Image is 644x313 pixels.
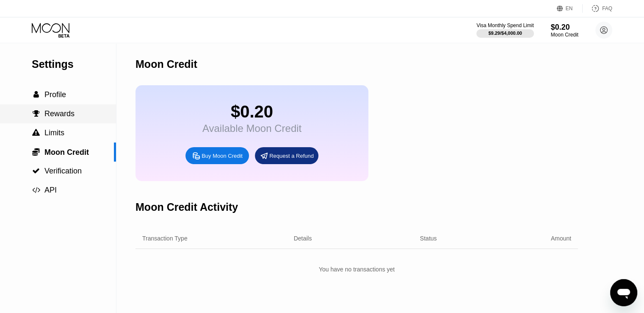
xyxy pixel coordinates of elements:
div:  [32,167,40,175]
div: Moon Credit Activity [135,201,238,213]
div: EN [557,4,583,13]
div: $0.20 [551,23,578,32]
span: Profile [44,90,66,99]
div: You have no transactions yet [135,262,578,277]
div: Buy Moon Credit [202,152,243,159]
div: Moon Credit [551,32,578,38]
span:  [32,167,40,175]
span: Rewards [44,109,75,118]
span: Limits [44,129,64,137]
span: Moon Credit [44,148,89,156]
span: API [44,186,57,194]
div: Request a Refund [269,152,314,159]
div: Visa Monthly Spend Limit$9.29/$4,000.00 [476,22,533,38]
div: Buy Moon Credit [185,147,249,164]
div: $0.20 [202,102,301,121]
span: Verification [44,167,82,175]
span:  [32,129,40,137]
div:  [32,129,40,137]
div: Transaction Type [142,235,188,242]
div: Moon Credit [135,58,197,70]
div: Request a Refund [255,147,318,164]
div:  [32,148,40,156]
div: $9.29 / $4,000.00 [488,31,522,36]
div: FAQ [602,6,612,11]
div: Details [294,235,312,242]
div:  [32,110,40,117]
div: Visa Monthly Spend Limit [476,22,533,28]
div: $0.20Moon Credit [551,23,578,38]
span:  [32,186,40,194]
div:  [32,91,40,98]
div: Status [420,235,437,242]
div: EN [566,6,573,11]
div: Amount [551,235,571,242]
iframe: Button to launch messaging window [610,279,637,306]
span:  [32,148,40,156]
div: FAQ [583,4,612,13]
span:  [33,91,39,98]
div:  [32,186,40,194]
span:  [33,110,40,117]
div: Settings [32,58,116,70]
div: Available Moon Credit [202,123,301,134]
